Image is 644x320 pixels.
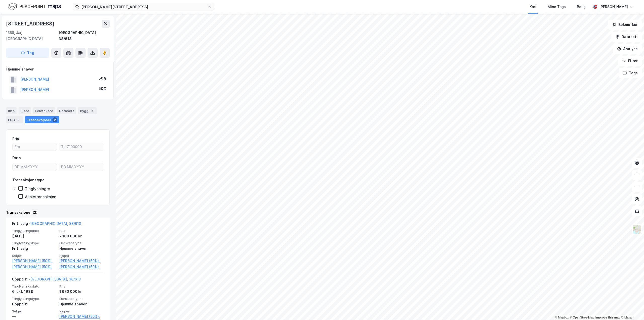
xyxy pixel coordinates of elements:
[59,297,104,301] span: Eierskapstype
[12,301,56,307] div: Uoppgitt
[99,86,106,92] div: 50%
[611,32,642,42] button: Datasett
[59,143,103,151] input: Til 7100000
[570,316,594,319] a: OpenStreetMap
[6,30,59,42] div: 1358, Jar, [GEOGRAPHIC_DATA]
[12,177,45,183] div: Transaksjonstype
[59,258,104,264] a: [PERSON_NAME] (50%),
[6,107,17,114] div: Info
[25,116,59,123] div: Transaksjoner
[555,316,569,319] a: Mapbox
[12,284,56,289] span: Tinglysningsdato
[59,289,104,295] div: 1 670 000 kr
[12,136,19,142] div: Pris
[59,284,104,289] span: Pris
[6,116,23,123] div: ESG
[12,245,56,252] div: Fritt salg
[79,3,208,11] input: Søk på adresse, matrikkel, gårdeiere, leietakere eller personer
[12,313,56,319] div: —
[59,264,104,270] a: [PERSON_NAME] (50%)
[12,264,56,270] a: [PERSON_NAME] (50%)
[12,289,56,295] div: 6. okt. 1988
[78,107,97,114] div: Bygg
[25,194,56,199] div: Aksjetransaksjon
[59,30,110,42] div: [GEOGRAPHIC_DATA], 38/613
[12,229,56,233] span: Tinglysningsdato
[12,309,56,313] span: Selger
[618,56,642,66] button: Filter
[12,221,81,229] div: Fritt salg -
[33,107,55,114] div: Leietakere
[619,296,644,320] iframe: Chat Widget
[99,75,106,81] div: 50%
[8,2,61,11] img: logo.f888ab2527a4732fd821a326f86c7f29.svg
[12,297,56,301] span: Tinglysningstype
[19,107,31,114] div: Eiere
[16,117,21,122] div: 2
[59,229,104,233] span: Pris
[12,258,56,264] a: [PERSON_NAME] (50%),
[530,4,537,10] div: Kart
[12,276,81,284] div: Uoppgitt -
[59,301,104,307] div: Hjemmelshaver
[6,209,110,216] div: Transaksjoner (2)
[613,44,642,54] button: Analyse
[25,186,50,191] div: Tinglysninger
[12,241,56,245] span: Tinglysningstype
[6,66,109,72] div: Hjemmelshaver
[619,68,642,78] button: Tags
[13,163,57,171] input: DD.MM.YYYY
[599,4,628,10] div: [PERSON_NAME]
[632,225,642,234] img: Z
[6,48,49,58] button: Tag
[90,108,95,113] div: 2
[6,20,55,28] div: [STREET_ADDRESS]
[52,117,57,122] div: 2
[59,254,104,258] span: Kjøper
[59,241,104,245] span: Eierskapstype
[12,254,56,258] span: Selger
[577,4,586,10] div: Bolig
[59,313,104,319] a: [PERSON_NAME] (50%),
[59,309,104,313] span: Kjøper
[59,245,104,252] div: Hjemmelshaver
[57,107,76,114] div: Datasett
[30,221,81,226] a: [GEOGRAPHIC_DATA], 38/613
[59,233,104,239] div: 7 100 000 kr
[59,163,103,171] input: DD.MM.YYYY
[595,316,620,319] a: Improve this map
[12,155,21,161] div: Dato
[13,143,57,151] input: Fra
[30,277,81,281] a: [GEOGRAPHIC_DATA], 38/613
[548,4,566,10] div: Mine Tags
[608,20,642,30] button: Bokmerker
[12,233,56,239] div: [DATE]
